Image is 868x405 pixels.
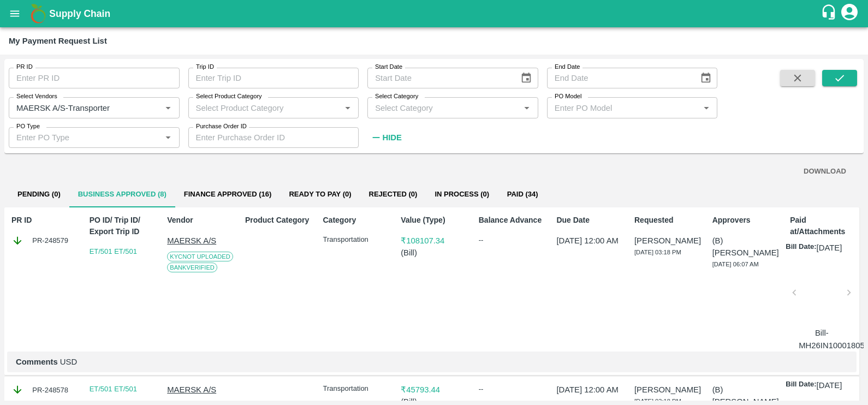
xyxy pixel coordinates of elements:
[16,356,848,368] p: USD
[167,215,234,226] p: Vendor
[634,235,701,247] p: [PERSON_NAME]
[196,92,262,101] label: Select Product Category
[11,384,78,396] div: PR-248578
[401,215,467,226] p: Value (Type)
[699,100,714,115] button: Open
[9,181,69,207] button: Pending (0)
[90,247,137,255] a: ET/501 ET/501
[188,68,359,88] input: Enter Trip ID
[821,4,840,23] div: customer-support
[634,398,681,404] span: [DATE] 03:18 PM
[360,181,426,207] button: Rejected (0)
[556,235,623,247] p: [DATE] 12:00 AM
[161,100,175,115] button: Open
[634,384,701,396] p: [PERSON_NAME]
[712,235,779,259] p: (B) [PERSON_NAME]
[11,235,78,247] div: PR-248579
[12,100,144,115] input: Select Vendor
[634,215,701,226] p: Requested
[375,92,418,101] label: Select Category
[11,215,78,226] p: PR ID
[49,6,821,21] a: Supply Chain
[547,68,691,88] input: End Date
[167,384,234,396] p: MAERSK A/S
[188,127,359,148] input: Enter Purchase Order ID
[371,100,517,115] input: Select Category
[90,385,137,393] a: ET/501 ET/501
[323,235,390,245] p: Transportation
[426,181,498,207] button: In Process (0)
[520,100,534,115] button: Open
[375,63,402,72] label: Start Date
[245,215,312,226] p: Product Category
[196,122,247,131] label: Purchase Order ID
[196,63,214,72] label: Trip ID
[175,181,281,207] button: Finance Approved (16)
[790,215,857,237] p: Paid at/Attachments
[323,215,390,226] p: Category
[49,8,110,19] b: Supply Chain
[16,122,40,131] label: PO Type
[401,247,467,259] p: ( Bill )
[12,130,158,145] input: Enter PO Type
[695,68,716,88] button: Choose date
[16,63,33,72] label: PR ID
[16,358,58,366] b: Comments
[479,215,545,226] p: Balance Advance
[817,379,842,391] p: [DATE]
[817,242,842,254] p: [DATE]
[479,235,545,246] div: --
[401,235,467,247] p: ₹ 108107.34
[280,181,360,207] button: Ready To Pay (0)
[556,384,623,396] p: [DATE] 12:00 AM
[167,263,217,272] span: Bank Verified
[382,133,401,142] strong: Hide
[341,100,355,115] button: Open
[840,2,859,25] div: account of current user
[555,92,582,101] label: PO Model
[498,181,547,207] button: Paid (34)
[16,92,57,101] label: Select Vendors
[479,384,545,395] div: --
[550,100,697,115] input: Enter PO Model
[712,215,779,226] p: Approvers
[167,235,234,247] p: MAERSK A/S
[9,34,107,48] div: My Payment Request List
[192,100,338,115] input: Select Product Category
[167,252,233,261] span: KYC Not Uploaded
[69,181,175,207] button: Business Approved (8)
[786,242,816,254] p: Bill Date:
[2,1,27,26] button: open drawer
[555,63,580,72] label: End Date
[634,249,681,255] span: [DATE] 03:18 PM
[401,384,467,396] p: ₹ 45793.44
[27,3,49,25] img: logo
[367,68,512,88] input: Start Date
[712,261,759,267] span: [DATE] 06:07 AM
[323,384,390,394] p: Transportation
[90,215,156,237] p: PO ID/ Trip ID/ Export Trip ID
[9,68,180,88] input: Enter PR ID
[516,68,537,88] button: Choose date
[786,379,816,391] p: Bill Date:
[367,128,405,147] button: Hide
[161,130,175,145] button: Open
[799,327,845,352] p: Bill-MH26IN1000180526
[556,215,623,226] p: Due Date
[799,162,851,181] button: DOWNLOAD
